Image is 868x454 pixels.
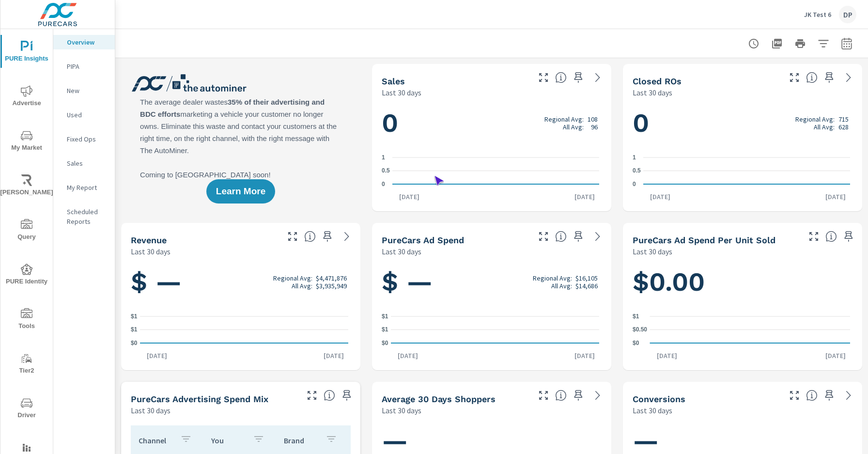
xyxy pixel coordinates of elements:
a: See more details in report [590,388,605,403]
span: A rolling 30 day total of daily Shoppers on the dealership website, averaged over the selected da... [555,390,567,401]
button: Make Fullscreen [536,70,551,85]
text: 1 [382,154,385,161]
span: Total cost of media for all PureCars channels for the selected dealership group over the selected... [555,231,567,242]
div: Overview [53,35,115,49]
span: Advertise [3,85,50,109]
p: Overview [67,37,107,47]
p: Last 30 days [131,246,170,257]
p: You [211,436,245,445]
text: $0.50 [633,327,647,333]
a: See more details in report [339,229,355,244]
text: 0.5 [382,168,390,174]
div: Sales [53,156,115,171]
p: [DATE] [819,192,852,202]
span: Driver [3,397,50,421]
p: Used [67,110,107,120]
span: Save this to your personalized report [571,70,586,85]
h1: $0.00 [633,266,852,298]
button: Learn More [206,179,275,204]
span: Number of Repair Orders Closed by the selected dealership group over the selected time range. [So... [806,72,818,83]
a: See more details in report [590,229,605,244]
p: [DATE] [819,351,852,360]
span: Average cost of advertising per each vehicle sold at the dealer over the selected date range. The... [825,231,837,242]
p: Last 30 days [131,405,170,416]
text: $0 [633,340,639,346]
p: [DATE] [643,192,677,202]
h5: Closed ROs [633,76,682,86]
button: Make Fullscreen [285,229,300,244]
h1: $ — [131,266,351,298]
button: Apply Filters [814,34,833,53]
p: [DATE] [650,351,684,360]
p: Last 30 days [633,405,672,416]
text: 1 [633,154,636,161]
p: Sales [67,158,107,168]
div: Used [53,108,115,122]
p: [DATE] [391,351,425,360]
a: See more details in report [590,70,605,85]
span: [PERSON_NAME] [3,174,50,198]
div: DP [839,6,856,23]
p: [DATE] [317,351,351,360]
button: Make Fullscreen [304,388,320,403]
div: New [53,83,115,98]
p: Last 30 days [633,246,672,257]
p: My Report [67,183,107,192]
span: PURE Insights [3,41,50,64]
h5: Average 30 Days Shoppers [382,394,496,404]
h1: 0 [633,107,852,140]
p: Scheduled Reports [67,207,107,226]
button: Make Fullscreen [806,229,821,244]
span: PURE Identity [3,264,50,287]
h1: $ — [382,266,602,298]
button: "Export Report to PDF" [767,34,787,53]
button: Select Date Range [837,34,856,53]
button: Print Report [790,34,810,53]
p: Brand [284,436,318,445]
p: 96 [591,123,598,131]
h5: PureCars Advertising Spend Mix [131,394,268,404]
p: [DATE] [392,192,426,202]
p: Last 30 days [633,87,672,98]
p: All Avg: [551,282,572,290]
span: Number of vehicles sold by the dealership over the selected date range. [Source: This data is sou... [555,72,567,83]
h5: Conversions [633,394,685,404]
text: $1 [633,313,639,320]
span: Save this to your personalized report [821,388,837,403]
span: Tier2 [3,353,50,376]
span: The number of dealer-specified goals completed by a visitor. [Source: This data is provided by th... [806,390,818,401]
p: Fixed Ops [67,134,107,144]
h1: 0 [382,107,602,140]
p: Last 30 days [382,246,421,257]
p: JK Test 6 [804,10,831,19]
span: Query [3,219,50,243]
text: $1 [382,327,388,333]
p: $3,935,949 [316,282,347,290]
p: $16,105 [575,274,598,282]
p: $4,471,876 [316,274,347,282]
p: Last 30 days [382,405,421,416]
button: Make Fullscreen [787,70,802,85]
p: All Avg: [814,123,835,131]
p: [DATE] [568,351,602,360]
h5: PureCars Ad Spend Per Unit Sold [633,235,775,245]
p: Regional Avg: [273,274,312,282]
p: Regional Avg: [544,115,584,123]
p: 628 [838,123,849,131]
span: Save this to your personalized report [571,388,586,403]
p: [DATE] [140,351,174,360]
div: Scheduled Reports [53,204,115,229]
span: Save this to your personalized report [320,229,335,244]
p: Last 30 days [382,87,421,98]
text: 0 [382,181,385,188]
span: Save this to your personalized report [821,70,837,85]
text: 0 [633,181,636,188]
p: New [67,86,107,95]
p: Regional Avg: [533,274,572,282]
text: $0 [131,340,138,346]
button: Make Fullscreen [536,229,551,244]
span: Learn More [216,187,265,196]
span: Save this to your personalized report [339,388,355,403]
p: 715 [838,115,849,123]
h5: Sales [382,76,405,86]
